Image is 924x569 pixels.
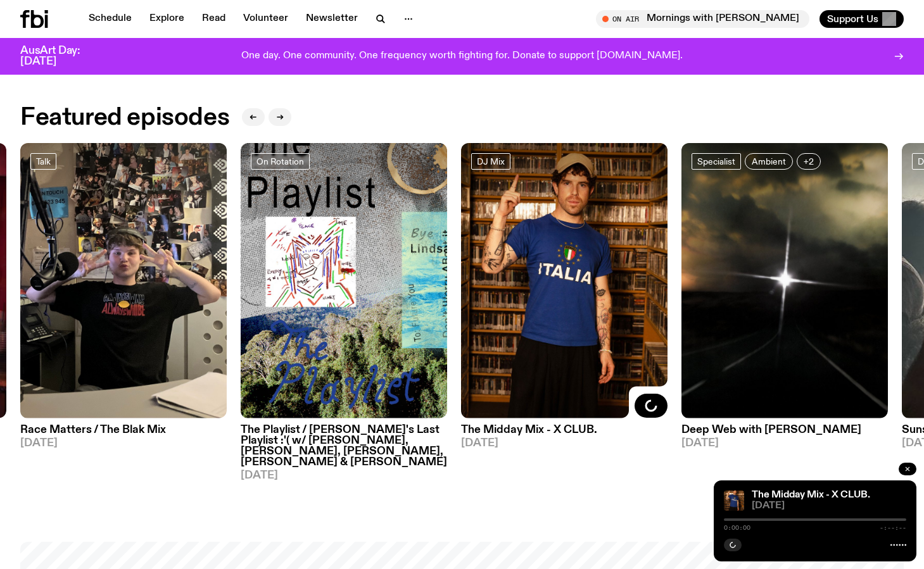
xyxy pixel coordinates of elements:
a: Newsletter [298,10,365,28]
a: Specialist [692,153,741,170]
a: On Rotation [251,153,310,170]
a: Schedule [81,10,139,28]
a: Volunteer [236,10,296,28]
span: Ambient [752,156,786,166]
a: The Playlist / [PERSON_NAME]'s Last Playlist :'( w/ [PERSON_NAME], [PERSON_NAME], [PERSON_NAME], ... [241,418,447,481]
h3: Race Matters / The Blak Mix [20,425,227,435]
span: [DATE] [241,470,447,481]
span: DJ Mix [477,156,505,166]
button: +2 [797,153,821,170]
span: On Rotation [256,156,304,166]
span: [DATE] [20,438,227,449]
span: [DATE] [681,438,888,449]
span: +2 [804,156,814,166]
a: Talk [30,153,56,170]
span: Specialist [697,156,735,166]
a: DJ Mix [471,153,510,170]
a: Ambient [745,153,793,170]
h3: The Midday Mix - X CLUB. [461,425,668,435]
a: Read [194,10,233,28]
span: Talk [36,156,51,166]
a: The Midday Mix - X CLUB.[DATE] [461,418,668,449]
a: Explore [142,10,192,28]
h3: Deep Web with [PERSON_NAME] [681,425,888,435]
a: Deep Web with [PERSON_NAME][DATE] [681,418,888,449]
a: The Midday Mix - X CLUB. [752,490,870,500]
span: -:--:-- [880,525,906,531]
span: [DATE] [461,438,668,449]
h2: Featured episodes [20,106,229,129]
button: On AirMornings with [PERSON_NAME] [596,10,809,28]
span: Support Us [827,13,878,25]
p: One day. One community. One frequency worth fighting for. Donate to support [DOMAIN_NAME]. [241,51,683,62]
a: Race Matters / The Blak Mix[DATE] [20,418,227,449]
span: 0:00:00 [724,525,750,531]
h3: The Playlist / [PERSON_NAME]'s Last Playlist :'( w/ [PERSON_NAME], [PERSON_NAME], [PERSON_NAME], ... [241,425,447,468]
button: Support Us [820,10,904,28]
span: [DATE] [752,501,906,511]
h3: AusArt Day: [DATE] [20,46,101,67]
